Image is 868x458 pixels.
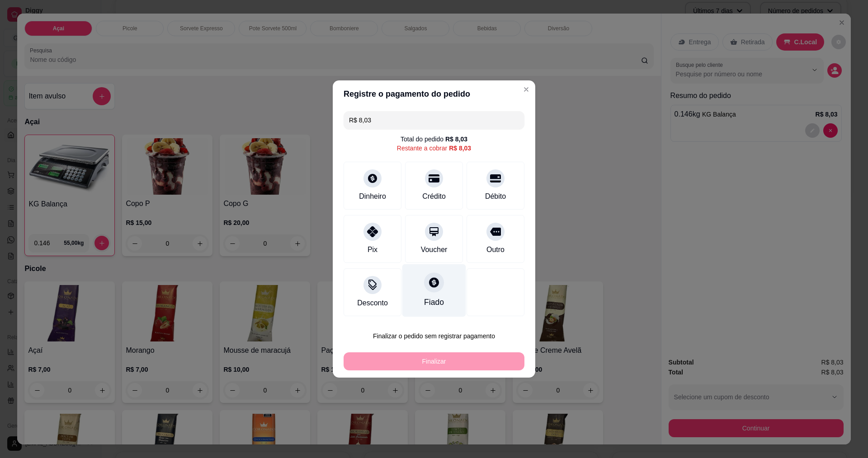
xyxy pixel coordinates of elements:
[449,144,471,153] div: R$ 8,03
[359,191,386,202] div: Dinheiro
[445,135,467,144] div: R$ 8,03
[486,244,505,255] div: Outro
[368,244,377,255] div: Pix
[401,135,467,144] div: Total do pedido
[349,111,519,129] input: Ex.: hambúrguer de cordeiro
[519,82,533,97] button: Close
[397,144,471,153] div: Restante a cobrar
[344,327,524,345] button: Finalizar o pedido sem registrar pagamento
[421,244,448,255] div: Voucher
[422,191,446,202] div: Crédito
[485,191,506,202] div: Débito
[333,80,535,107] header: Registre o pagamento do pedido
[357,298,388,308] div: Desconto
[424,296,444,308] div: Fiado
